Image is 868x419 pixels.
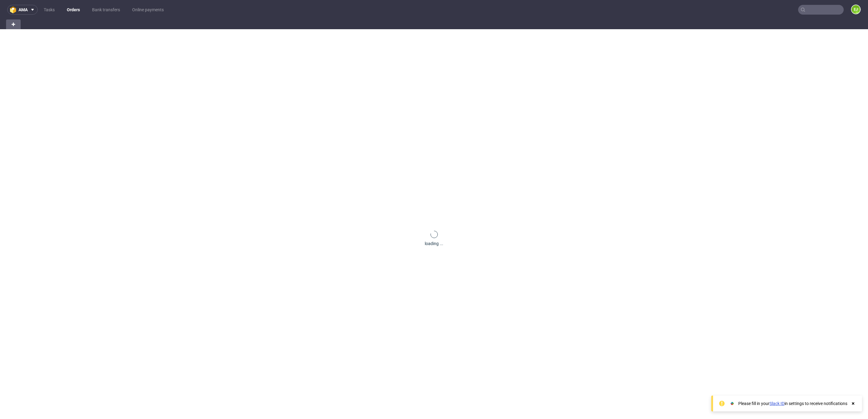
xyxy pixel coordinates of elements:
a: Orders [63,5,84,15]
a: Slack ID [770,401,784,406]
div: Please fill in your in settings to receive notifications [738,400,847,407]
div: loading ... [425,241,443,247]
img: Slack [729,400,735,407]
span: ama [19,8,28,12]
button: ama [7,5,38,15]
a: Online payments [129,5,167,15]
figcaption: EJ [852,5,860,14]
a: Tasks [40,5,58,15]
img: logo [10,6,19,13]
a: Bank transfers [88,5,124,15]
